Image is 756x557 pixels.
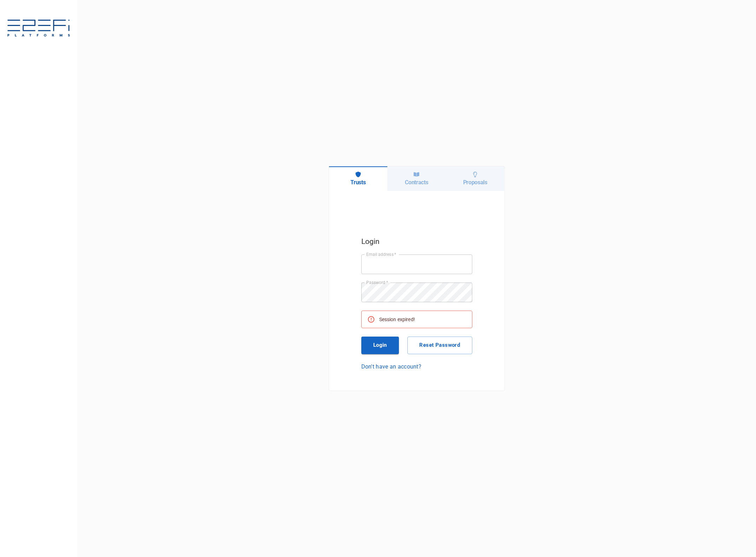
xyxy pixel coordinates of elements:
label: Password [366,279,388,285]
div: Session expired! [379,313,415,326]
h6: Proposals [463,179,487,186]
img: E2EFiPLATFORMS-7f06cbf9.svg [7,20,70,38]
h6: Contracts [405,179,428,186]
button: Login [361,337,399,354]
label: Email address [366,251,396,257]
button: Reset Password [407,337,472,354]
a: Don't have an account? [361,363,472,371]
h6: Trusts [350,179,366,186]
h5: Login [361,236,472,247]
